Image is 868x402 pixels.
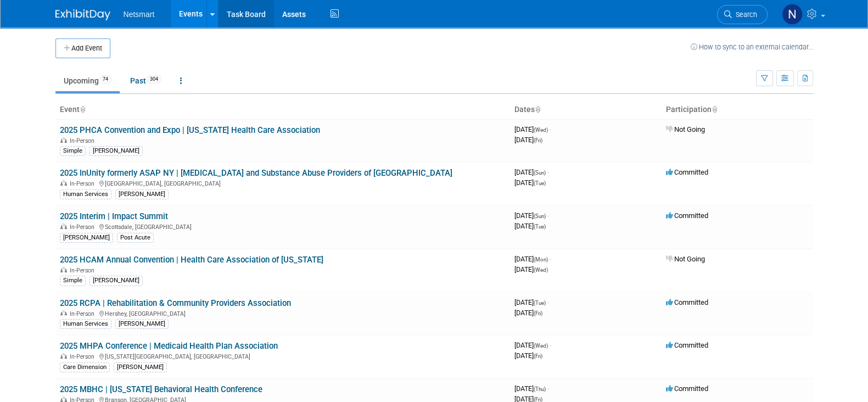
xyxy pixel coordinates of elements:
span: [DATE] [514,309,542,317]
div: Simple [60,146,86,156]
img: ExhibitDay [55,9,110,20]
a: 2025 Interim | Impact Summit [60,211,168,221]
span: [DATE] [514,211,549,220]
img: In-Person Event [60,397,67,402]
span: Committed [666,341,708,349]
a: Sort by Event Name [80,105,85,114]
span: (Wed) [534,267,548,273]
a: Sort by Start Date [535,105,540,114]
a: 2025 MBHC | [US_STATE] Behavioral Health Conference [60,384,262,394]
div: [PERSON_NAME] [115,189,169,199]
a: 2025 MHPA Conference | Medicaid Health Plan Association [60,341,278,351]
span: [DATE] [514,136,542,144]
span: - [547,384,549,393]
div: [PERSON_NAME] [89,276,143,286]
a: 2025 PHCA Convention and Expo | [US_STATE] Health Care Association [60,125,320,135]
span: - [547,168,549,176]
span: Search [732,10,757,19]
div: Human Services [60,319,111,329]
span: - [547,211,549,220]
img: In-Person Event [60,137,67,143]
th: Event [55,101,510,119]
a: Past304 [122,70,170,91]
span: - [550,341,551,349]
span: [DATE] [514,125,551,133]
a: Upcoming74 [55,70,120,91]
div: Care Dimension [60,362,110,372]
a: 2025 RCPA | Rehabilitation & Community Providers Association [60,298,291,308]
div: [PERSON_NAME] [115,319,169,329]
span: (Mon) [534,256,548,263]
span: [DATE] [514,178,546,187]
span: (Tue) [534,224,546,230]
span: 74 [99,75,111,83]
span: Committed [666,298,708,306]
a: 2025 InUnity formerly ASAP NY | [MEDICAL_DATA] and Substance Abuse Providers of [GEOGRAPHIC_DATA] [60,168,452,178]
a: How to sync to an external calendar... [691,43,813,51]
span: (Wed) [534,127,548,133]
span: In-Person [70,267,98,274]
span: [DATE] [514,222,546,230]
span: Committed [666,211,708,220]
div: [PERSON_NAME] [89,146,143,156]
span: [DATE] [514,341,551,349]
img: In-Person Event [60,180,67,186]
div: [US_STATE][GEOGRAPHIC_DATA], [GEOGRAPHIC_DATA] [60,351,506,360]
th: Dates [510,101,662,119]
div: Hershey, [GEOGRAPHIC_DATA] [60,309,506,317]
span: (Wed) [534,343,548,349]
a: Search [717,5,768,24]
span: In-Person [70,310,98,317]
span: In-Person [70,224,98,231]
span: (Sun) [534,213,546,219]
span: [DATE] [514,384,549,393]
span: - [547,298,549,306]
span: - [550,125,551,133]
img: In-Person Event [60,267,67,272]
span: (Fri) [534,137,542,143]
span: [DATE] [514,255,551,263]
span: (Tue) [534,300,546,306]
span: (Fri) [534,353,542,359]
span: - [550,255,551,263]
div: Human Services [60,189,111,199]
span: (Thu) [534,386,546,392]
img: In-Person Event [60,224,67,229]
button: Add Event [55,38,110,58]
th: Participation [662,101,813,119]
span: (Fri) [534,310,542,316]
div: Simple [60,276,86,286]
img: In-Person Event [60,353,67,359]
span: In-Person [70,137,98,144]
div: Post Acute [117,233,154,243]
span: Not Going [666,255,705,263]
span: (Tue) [534,180,546,186]
span: [DATE] [514,351,542,360]
span: Not Going [666,125,705,133]
span: [DATE] [514,168,549,176]
span: 304 [147,75,161,83]
div: [PERSON_NAME] [114,362,167,372]
a: 2025 HCAM Annual Convention | Health Care Association of [US_STATE] [60,255,323,265]
div: [PERSON_NAME] [60,233,113,243]
div: Scottsdale, [GEOGRAPHIC_DATA] [60,222,506,231]
span: [DATE] [514,298,549,306]
img: Nina Finn [782,4,803,25]
span: Netsmart [124,10,155,19]
span: [DATE] [514,265,548,273]
span: Committed [666,168,708,176]
span: (Sun) [534,170,546,176]
span: Committed [666,384,708,393]
a: Sort by Participation Type [712,105,717,114]
img: In-Person Event [60,310,67,316]
div: [GEOGRAPHIC_DATA], [GEOGRAPHIC_DATA] [60,178,506,187]
span: In-Person [70,353,98,360]
span: In-Person [70,180,98,187]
